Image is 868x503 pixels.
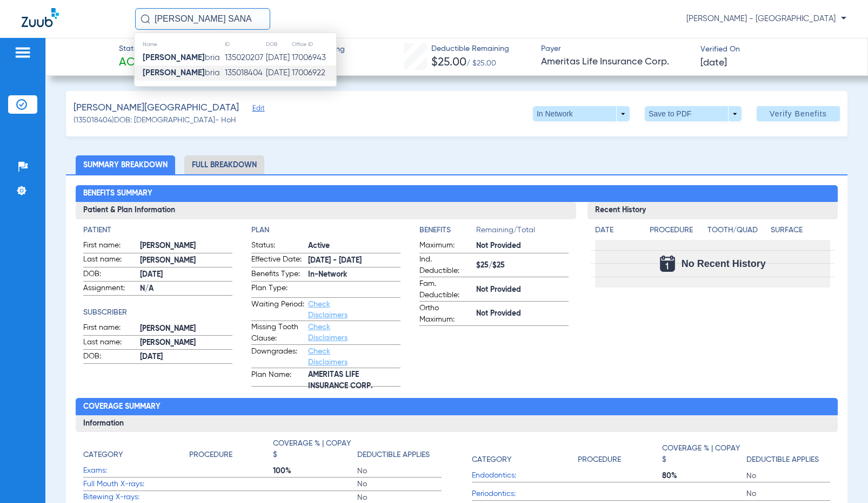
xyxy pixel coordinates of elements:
span: DOB: [83,351,136,364]
span: No [746,471,831,481]
span: Verified On [700,44,850,55]
button: Save to PDF [645,106,742,121]
h4: Deductible Applies [746,454,819,466]
a: Check Disclaimers [308,348,348,366]
span: [PERSON_NAME] [140,255,232,266]
h4: Procedure [189,449,232,461]
span: Payer [541,43,691,55]
span: Waiting Period: [251,299,304,321]
span: [PERSON_NAME] [140,323,232,335]
app-breakdown-title: Surface [771,225,830,240]
app-breakdown-title: Benefits [419,225,476,240]
td: 17006922 [291,66,336,81]
h3: Patient & Plan Information [76,202,577,219]
img: Zuub Logo [22,8,59,27]
app-breakdown-title: Date [595,225,640,240]
span: No [746,488,831,499]
h4: Procedure [578,454,621,466]
h4: Subscriber [83,307,232,318]
span: Last name: [83,337,136,350]
span: [DATE] - [DATE] [308,255,400,266]
span: Status [119,43,157,55]
span: $25/$25 [476,260,569,271]
img: hamburger-icon [14,46,31,59]
strong: [PERSON_NAME] [143,54,205,62]
span: Benefits Type: [251,269,304,282]
h4: Surface [771,225,830,236]
span: (135018404) DOB: [DEMOGRAPHIC_DATA] - HoH [74,115,236,126]
span: First name: [83,322,136,335]
h3: Information [76,415,838,433]
span: Exams: [83,465,189,476]
h4: Deductible Applies [357,449,430,461]
span: Assignment: [83,283,136,296]
span: bria [143,54,220,62]
h4: Coverage % | Copay $ [273,438,351,461]
h4: Benefits [419,225,476,236]
td: 17006943 [291,50,336,66]
span: Deductible Remaining [431,43,509,55]
span: Maximum: [419,240,472,253]
span: [PERSON_NAME] [140,337,232,349]
span: 80% [662,471,746,481]
span: Edit [252,104,262,115]
iframe: Chat Widget [814,451,868,503]
th: Office ID [291,38,336,50]
h4: Coverage % | Copay $ [662,443,740,466]
td: [DATE] [265,66,291,81]
span: [PERSON_NAME] [140,240,232,252]
h2: Coverage Summary [76,398,838,415]
h2: Benefits Summary [76,185,838,202]
span: No Recent History [682,258,766,269]
span: [PERSON_NAME] - [GEOGRAPHIC_DATA] [686,14,846,24]
td: 135018404 [224,66,265,81]
span: Remaining/Total [476,225,569,240]
app-breakdown-title: Deductible Applies [357,438,442,465]
span: Plan Name: [251,369,304,387]
span: Downgrades: [251,346,304,368]
span: Status: [251,240,304,253]
button: In Network [533,106,630,121]
span: N/A [140,283,232,295]
h4: Procedure [650,225,704,236]
span: Full Mouth X-rays: [83,479,189,490]
span: Periodontics: [472,488,578,500]
span: First name: [83,240,136,253]
span: Not Provided [476,240,569,252]
th: Name [135,38,224,50]
app-breakdown-title: Category [472,438,578,469]
app-breakdown-title: Coverage % | Copay $ [273,438,357,465]
h4: Date [595,225,640,236]
img: Search Icon [141,14,150,24]
span: [DATE] [700,56,727,70]
span: bria [143,69,220,77]
a: Check Disclaimers [308,301,348,319]
span: [DATE] [140,351,232,363]
td: [DATE] [265,50,291,66]
span: Plan Type: [251,283,304,297]
h4: Category [83,449,123,461]
app-breakdown-title: Procedure [650,225,704,240]
span: Missing Tooth Clause: [251,322,304,344]
span: 100% [273,466,357,476]
li: Summary Breakdown [76,155,175,174]
span: Not Provided [476,308,569,319]
span: Last name: [83,254,136,267]
a: Check Disclaimers [308,323,348,342]
h4: Patient [83,225,232,236]
span: $25.00 [431,57,466,68]
th: DOB [265,38,291,50]
h4: Category [472,454,511,466]
span: Active [119,55,157,70]
span: Verify Benefits [770,109,827,118]
app-breakdown-title: Category [83,438,189,465]
span: No [357,479,442,489]
span: [DATE] [140,269,232,280]
app-breakdown-title: Tooth/Quad [707,225,767,240]
span: No [357,466,442,476]
span: / $25.00 [466,60,496,67]
app-breakdown-title: Coverage % | Copay $ [662,438,746,469]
